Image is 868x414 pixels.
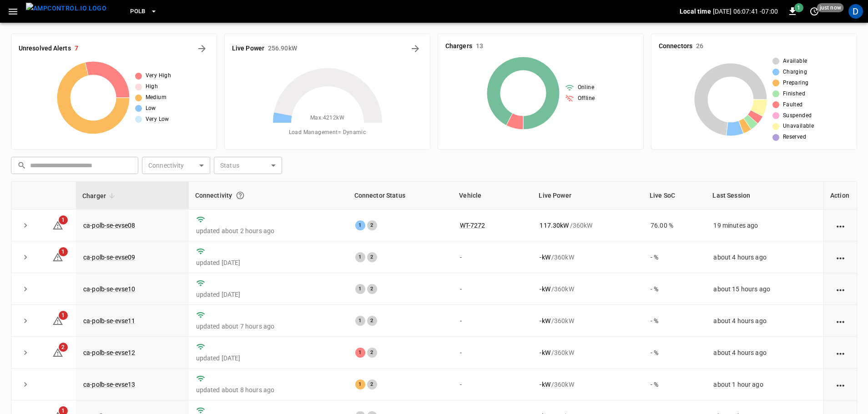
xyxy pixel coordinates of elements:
[453,182,532,209] th: Vehicle
[146,104,156,113] span: Low
[540,221,636,230] div: / 360 kW
[355,284,365,294] div: 1
[26,3,106,14] img: ampcontrol.io logo
[367,316,377,326] div: 2
[540,380,636,389] div: / 360 kW
[453,369,532,400] td: -
[706,369,823,400] td: about 1 hour ago
[835,221,846,230] div: action cell options
[367,220,377,230] div: 2
[52,221,63,228] a: 1
[453,305,532,337] td: -
[196,322,341,331] p: updated about 7 hours ago
[696,41,703,51] h6: 26
[643,305,706,337] td: - %
[540,284,636,294] div: / 360 kW
[835,284,846,294] div: action cell options
[643,182,706,209] th: Live SoC
[289,128,366,137] span: Load Management = Dynamic
[355,252,365,262] div: 1
[196,258,341,267] p: updated [DATE]
[196,290,341,299] p: updated [DATE]
[355,379,365,389] div: 1
[367,284,377,294] div: 2
[146,115,169,124] span: Very Low
[75,44,78,54] h6: 7
[783,133,806,142] span: Reserved
[706,273,823,305] td: about 15 hours ago
[19,250,32,264] button: expand row
[59,247,68,256] span: 1
[453,273,532,305] td: -
[196,385,341,394] p: updated about 8 hours ago
[713,7,778,16] p: [DATE] 06:07:41 -07:00
[348,182,453,209] th: Connector Status
[82,190,118,201] span: Charger
[643,273,706,305] td: - %
[835,316,846,325] div: action cell options
[268,44,297,54] h6: 256.90 kW
[52,317,63,324] a: 1
[783,122,814,131] span: Unavailable
[680,7,711,16] p: Local time
[52,349,63,356] a: 2
[195,41,209,56] button: All Alerts
[146,93,167,102] span: Medium
[540,348,550,357] p: - kW
[232,187,248,204] button: Connection between the charger and our software.
[643,241,706,273] td: - %
[367,348,377,358] div: 2
[706,241,823,273] td: about 4 hours ago
[643,337,706,369] td: - %
[195,187,342,204] div: Connectivity
[232,44,264,54] h6: Live Power
[783,57,807,66] span: Available
[835,348,846,357] div: action cell options
[706,305,823,337] td: about 4 hours ago
[367,252,377,262] div: 2
[540,221,569,230] p: 117.30 kW
[706,337,823,369] td: about 4 hours ago
[794,3,803,12] span: 1
[408,41,423,56] button: Energy Overview
[783,79,809,88] span: Preparing
[130,6,146,17] span: PoLB
[783,111,812,120] span: Suspended
[578,83,594,92] span: Online
[706,182,823,209] th: Last Session
[453,241,532,273] td: -
[196,226,341,235] p: updated about 2 hours ago
[196,354,341,363] p: updated [DATE]
[578,94,595,103] span: Offline
[19,378,32,391] button: expand row
[83,254,136,261] a: ca-polb-se-evse09
[126,3,161,20] button: PoLB
[817,3,844,12] span: just now
[540,348,636,357] div: / 360 kW
[355,348,365,358] div: 1
[367,379,377,389] div: 2
[659,41,692,51] h6: Connectors
[59,311,68,320] span: 1
[476,41,483,51] h6: 13
[83,317,136,324] a: ca-polb-se-evse11
[19,282,32,296] button: expand row
[83,285,136,293] a: ca-polb-se-evse10
[19,314,32,328] button: expand row
[540,380,550,389] p: - kW
[59,215,68,224] span: 1
[540,284,550,294] p: - kW
[835,253,846,262] div: action cell options
[807,4,822,19] button: set refresh interval
[460,222,485,229] a: WT-7272
[355,220,365,230] div: 1
[453,337,532,369] td: -
[146,71,172,80] span: Very High
[706,209,823,241] td: 19 minutes ago
[783,68,807,77] span: Charging
[835,380,846,389] div: action cell options
[19,44,71,54] h6: Unresolved Alerts
[19,346,32,359] button: expand row
[823,182,857,209] th: Action
[146,82,158,91] span: High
